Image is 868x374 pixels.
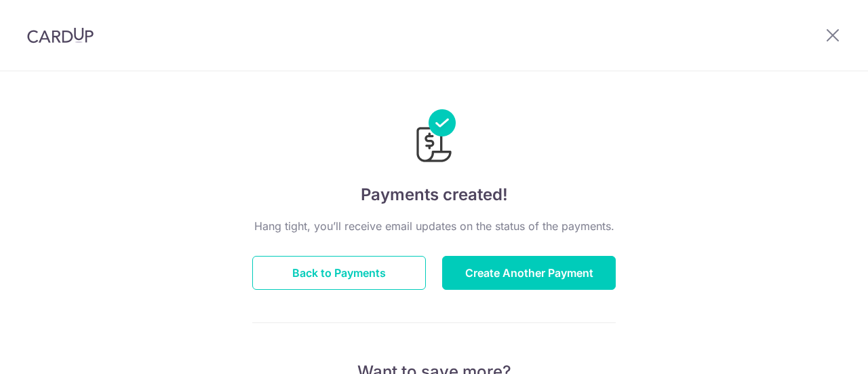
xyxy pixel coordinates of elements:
button: Create Another Payment [442,256,616,290]
img: Payments [412,109,456,166]
h4: Payments created! [252,183,616,207]
p: Hang tight, you’ll receive email updates on the status of the payments. [252,218,616,234]
img: CardUp [27,27,94,43]
button: Back to Payments [252,256,426,290]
